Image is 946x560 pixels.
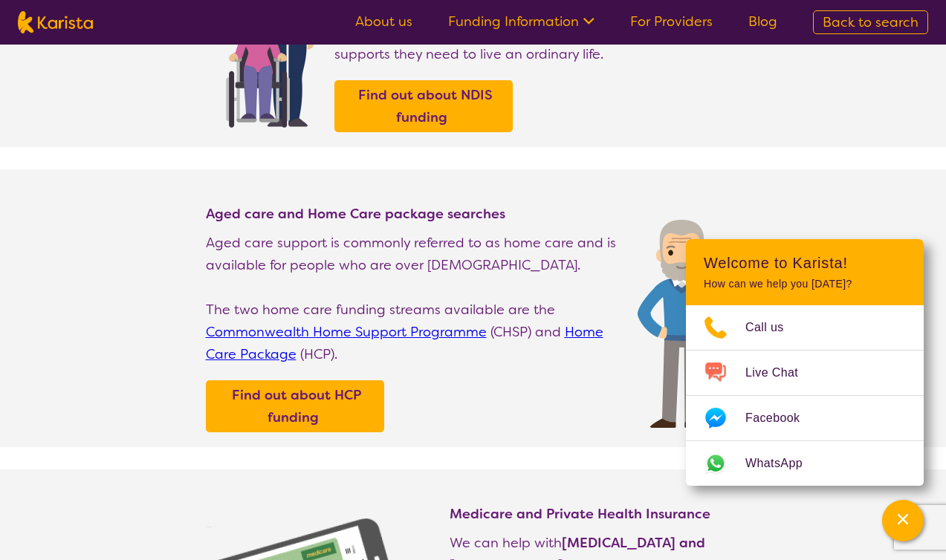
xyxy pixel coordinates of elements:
[704,254,906,272] h2: Welcome to Karista!
[206,299,623,365] p: The two home care funding streams available are the (CHSP) and (HCP).
[206,232,623,276] p: Aged care support is commonly referred to as home care and is available for people who are over [...
[745,362,816,384] span: Live Chat
[206,205,623,223] h4: Aged care and Home Care package searches
[704,278,906,290] p: How can we help you [DATE]?
[686,441,924,486] a: Web link opens in a new tab.
[882,500,924,541] button: Channel Menu
[355,13,412,30] a: About us
[745,407,817,429] span: Facebook
[638,220,726,428] img: Find Age care and home care package services and providers
[210,384,380,429] a: Find out about HCP funding
[232,386,361,426] b: Find out about HCP funding
[823,13,919,31] span: Back to search
[448,13,595,30] a: Funding Information
[338,84,509,128] a: Find out about NDIS funding
[630,13,713,30] a: For Providers
[450,505,741,523] h4: Medicare and Private Health Insurance
[686,239,924,486] div: Channel Menu
[358,86,493,126] b: Find out about NDIS funding
[206,323,487,341] a: Commonwealth Home Support Programme
[686,305,924,486] ul: Choose channel
[18,11,93,33] img: Karista logo
[748,13,777,30] a: Blog
[745,452,820,475] span: WhatsApp
[813,10,928,34] a: Back to search
[745,316,802,339] span: Call us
